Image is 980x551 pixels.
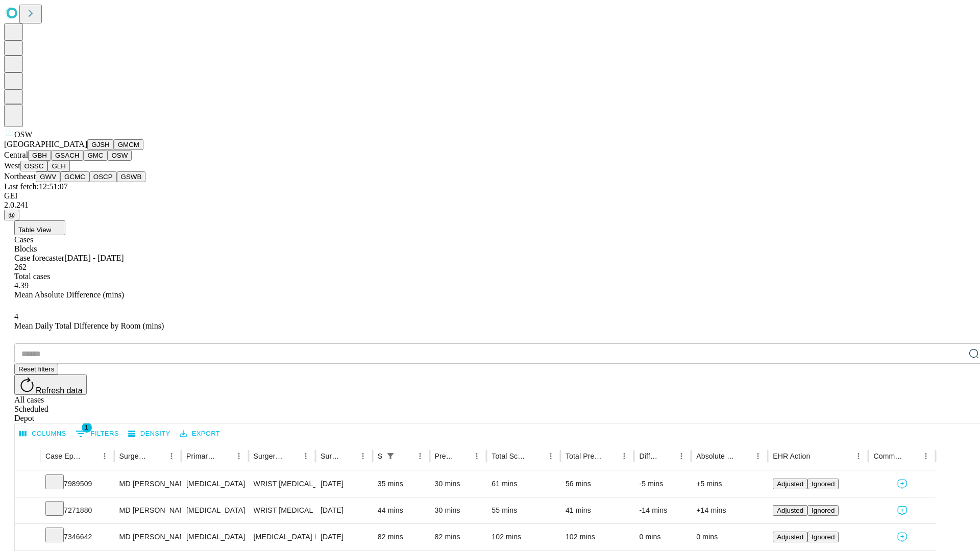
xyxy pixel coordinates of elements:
[8,211,15,219] span: @
[119,452,149,460] div: Surgeon Name
[82,422,92,433] span: 1
[811,449,825,463] button: Sort
[14,281,29,290] span: 4.39
[36,386,83,395] span: Refresh data
[777,533,803,541] span: Adjusted
[87,139,114,150] button: GJSH
[378,497,425,523] div: 44 mins
[566,471,629,497] div: 56 mins
[89,171,117,182] button: OSCP
[254,497,310,523] div: WRIST [MEDICAL_DATA] SURGERY RELEASE TRANSVERSE [MEDICAL_DATA] LIGAMENT
[117,171,146,182] button: GSWB
[186,497,243,523] div: [MEDICAL_DATA]
[14,290,124,299] span: Mean Absolute Difference (mins)
[455,449,470,463] button: Sort
[696,452,736,460] div: Absolute Difference
[14,312,18,321] span: 4
[773,505,807,516] button: Adjusted
[45,471,109,497] div: 7989509
[356,449,370,463] button: Menu
[773,452,810,460] div: EHR Action
[566,524,629,550] div: 102 mins
[529,449,544,463] button: Sort
[807,505,839,516] button: Ignored
[83,150,107,161] button: GMC
[119,524,176,550] div: MD [PERSON_NAME]
[4,151,28,159] span: Central
[566,452,602,460] div: Total Predicted Duration
[639,471,686,497] div: -5 mins
[777,480,803,488] span: Adjusted
[639,497,686,523] div: -14 mins
[126,426,173,442] button: Density
[566,497,629,523] div: 41 mins
[617,449,631,463] button: Menu
[321,452,340,460] div: Surgery Date
[378,452,382,460] div: Scheduled In Room Duration
[383,449,398,463] button: Show filters
[492,524,555,550] div: 102 mins
[164,449,179,463] button: Menu
[737,449,751,463] button: Sort
[603,449,617,463] button: Sort
[904,449,919,463] button: Sort
[383,449,398,463] div: 1 active filter
[119,471,176,497] div: MD [PERSON_NAME]
[378,471,425,497] div: 35 mins
[119,497,176,523] div: MD [PERSON_NAME]
[751,449,765,463] button: Menu
[14,272,50,281] span: Total cases
[17,426,69,442] button: Select columns
[919,449,933,463] button: Menu
[20,502,35,520] button: Expand
[186,452,216,460] div: Primary Service
[399,449,413,463] button: Sort
[4,210,19,220] button: @
[14,364,58,374] button: Reset filters
[812,480,835,488] span: Ignored
[378,524,425,550] div: 82 mins
[20,475,35,493] button: Expand
[83,449,97,463] button: Sort
[45,452,82,460] div: Case Epic Id
[18,365,54,373] span: Reset filters
[321,471,367,497] div: [DATE]
[14,254,64,262] span: Case forecaster
[321,497,367,523] div: [DATE]
[254,471,310,497] div: WRIST [MEDICAL_DATA] SURGERY RELEASE TRANSVERSE [MEDICAL_DATA] LIGAMENT
[232,449,246,463] button: Menu
[807,479,839,489] button: Ignored
[639,452,659,460] div: Difference
[73,425,121,442] button: Show filters
[696,497,763,523] div: +14 mins
[413,449,427,463] button: Menu
[696,524,763,550] div: 0 mins
[435,497,482,523] div: 30 mins
[28,150,51,161] button: GBH
[14,374,87,395] button: Refresh data
[4,182,68,191] span: Last fetch: 12:51:07
[544,449,558,463] button: Menu
[4,161,20,170] span: West
[492,471,555,497] div: 61 mins
[114,139,143,150] button: GMCM
[812,533,835,541] span: Ignored
[284,449,299,463] button: Sort
[60,171,89,182] button: GCMC
[341,449,356,463] button: Sort
[47,161,69,171] button: GLH
[773,479,807,489] button: Adjusted
[639,524,686,550] div: 0 mins
[470,449,484,463] button: Menu
[18,226,51,234] span: Table View
[660,449,674,463] button: Sort
[45,497,109,523] div: 7271880
[177,426,223,442] button: Export
[696,471,763,497] div: +5 mins
[20,161,48,171] button: OSSC
[812,507,835,514] span: Ignored
[435,524,482,550] div: 82 mins
[217,449,232,463] button: Sort
[435,471,482,497] div: 30 mins
[299,449,313,463] button: Menu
